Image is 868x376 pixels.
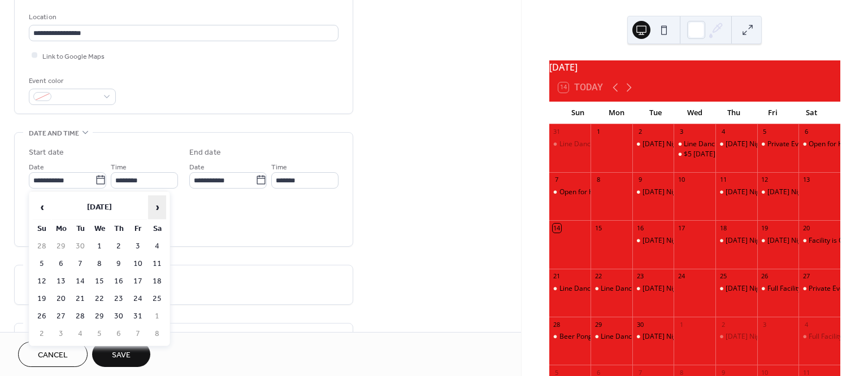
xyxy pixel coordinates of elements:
div: $5 [DATE] from 6pm-9pm [684,150,765,159]
span: Date and time [29,128,79,139]
td: 31 [129,308,147,325]
td: 22 [90,291,108,307]
div: 7 [553,176,561,184]
div: Open for Hourly Play from 12pm - 6pm [549,187,591,197]
div: Sat [792,102,831,124]
div: Mon [597,102,636,124]
td: 28 [71,308,89,325]
div: [DATE] [549,60,840,74]
span: Time [271,161,287,173]
td: 7 [71,256,89,272]
span: › [149,196,166,218]
td: 3 [52,326,70,342]
div: 23 [636,272,644,281]
div: Full Facility Event from 2pm - 4pm [757,284,799,294]
div: Thu [714,102,753,124]
div: Full Facility Event from 5pm-9pm [798,332,840,342]
div: Start date [29,147,64,159]
div: [DATE] Night League from 7pm - 10:30pm [726,187,857,197]
div: 21 [553,272,561,281]
td: 8 [148,326,166,342]
div: Tuesday Night Switch Tournament at 7:30pm [632,187,674,197]
td: 14 [71,273,89,290]
th: [DATE] [52,195,147,220]
div: Tuesday Night Switch Tournament at 7:30pm [632,236,674,246]
div: 6 [802,128,810,136]
div: Location [29,11,336,23]
div: Line Dancing from 6pm - 9pm [549,139,591,149]
td: 23 [110,291,128,307]
div: Facility is Open 2pm -10pm (No Party Availability) [798,236,840,246]
td: 30 [110,308,128,325]
div: 1 [677,320,685,329]
div: 4 [802,320,810,329]
th: Th [110,221,128,237]
div: 26 [761,272,769,281]
div: 25 [719,272,727,281]
div: Line Dancing 6 Week Session [601,332,692,342]
div: 13 [802,176,810,184]
div: Event color [29,75,114,87]
div: Line Dancing 6 Week Lessons [674,139,715,149]
div: 31 [553,128,561,136]
td: 11 [148,256,166,272]
div: Thursday Night League from 7pm - 10:30pm [715,332,757,342]
td: 15 [90,273,108,290]
div: 4 [719,128,727,136]
span: Time [111,161,127,173]
button: Cancel [18,342,88,367]
div: [DATE] Night Switch Tournament at 7:30pm [643,332,779,342]
div: 19 [761,224,769,232]
div: 1 [594,128,602,136]
div: 29 [594,320,602,329]
div: 28 [553,320,561,329]
div: Thursday Night League from 7pm - 10:30pm [715,139,757,149]
div: [DATE] Night Switch Tournament at 7:30pm [643,187,779,197]
div: Wed [675,102,714,124]
div: Thursday Night League from 7pm - 10:30pm [715,284,757,294]
div: [DATE] Night League from 7pm - 10:30pm [726,139,857,149]
div: $5 Wednesday from 6pm-9pm [674,150,715,159]
div: Line Dancing 6 Week Lessons [684,139,776,149]
div: 9 [636,176,644,184]
th: Fr [129,221,147,237]
div: Thursday Night League from 7pm - 10:30pm [715,187,757,197]
button: Save [92,342,150,367]
div: 11 [719,176,727,184]
th: We [90,221,108,237]
div: Line Dancing from 6pm - 9pm [559,139,653,149]
div: [DATE] Night League from 7pm - 10:30pm [726,332,857,342]
td: 29 [90,308,108,325]
div: Line Dancing 6 Week Session [591,332,632,342]
td: 17 [129,273,147,290]
div: 27 [802,272,810,281]
td: 5 [90,326,108,342]
div: Line Dancing from 6pm - 9pm [559,284,653,294]
span: Date [189,161,205,173]
span: Date [29,161,44,173]
div: Tue [636,102,675,124]
td: 9 [110,256,128,272]
div: Private Event from 6pm-9pm [767,139,858,149]
div: Line Dancing 6 Week Session [591,284,632,294]
div: 22 [594,272,602,281]
div: [DATE] Night Switch Tournament at 7:30pm [643,284,779,294]
td: 30 [71,238,89,255]
div: 16 [636,224,644,232]
td: 1 [90,238,108,255]
td: 25 [148,291,166,307]
div: 3 [677,128,685,136]
td: 12 [33,273,51,290]
div: Friday Night Rising Stars Beginner Switch Tournament at 7pm [757,187,799,197]
div: [DATE] Night League from 7pm - 10:30pm [726,284,857,294]
td: 21 [71,291,89,307]
div: Tuesday Night Switch Tournament at 7:30pm [632,284,674,294]
td: 4 [148,238,166,255]
div: [DATE] Night Switch Tournament at 7:30pm [643,236,779,246]
td: 24 [129,291,147,307]
th: Sa [148,221,166,237]
td: 6 [110,326,128,342]
div: End date [189,147,221,159]
td: 13 [52,273,70,290]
